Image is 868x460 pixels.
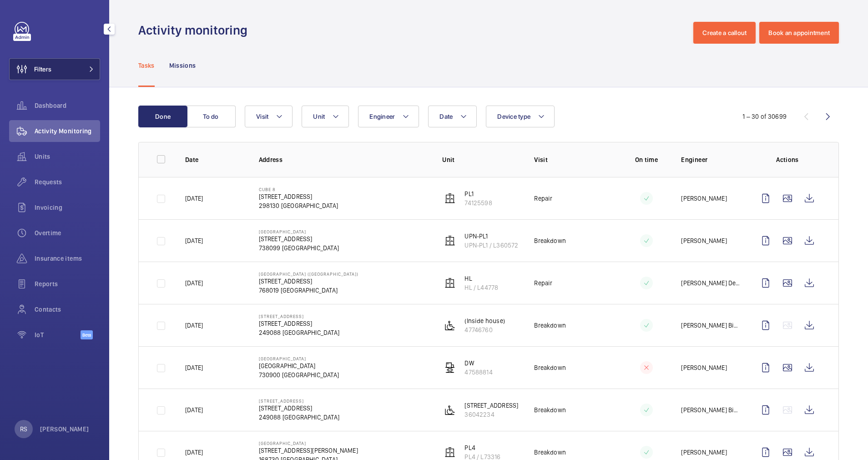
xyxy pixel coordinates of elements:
p: 730900 [GEOGRAPHIC_DATA] [259,370,339,379]
p: 47588814 [464,368,492,377]
p: [STREET_ADDRESS][PERSON_NAME] [259,446,358,455]
div: 1 – 30 of 30699 [742,112,787,121]
p: [PERSON_NAME] Bin [PERSON_NAME] [681,405,740,415]
span: Beta [81,330,93,339]
img: elevator.svg [444,193,455,204]
p: Breakdown [534,363,566,372]
p: Breakdown [534,405,566,415]
p: Unit [442,155,520,164]
p: [PERSON_NAME] [681,236,727,245]
p: Engineer [681,155,740,164]
p: Breakdown [534,236,566,245]
p: [GEOGRAPHIC_DATA] [259,356,339,361]
p: [STREET_ADDRESS] [259,404,339,413]
p: 738099 [GEOGRAPHIC_DATA] [259,243,339,253]
p: UPN-PL1 [464,232,518,241]
p: [STREET_ADDRESS] [259,277,358,286]
span: Units [35,152,100,161]
p: On time [626,155,666,164]
span: Date [439,113,453,120]
p: [STREET_ADDRESS] [259,192,338,201]
p: HL [464,274,498,283]
span: Device type [497,113,530,120]
p: [GEOGRAPHIC_DATA] [259,440,358,446]
p: 249088 [GEOGRAPHIC_DATA] [259,328,339,337]
p: UPN-PL1 / L360572 [464,241,518,250]
button: Book an appointment [759,22,839,44]
p: Repair [534,194,552,203]
p: [DATE] [185,278,203,288]
p: 249088 [GEOGRAPHIC_DATA] [259,413,339,422]
span: Engineer [369,113,395,120]
span: Filters [34,65,51,74]
span: Dashboard [35,101,100,110]
button: Visit [245,106,293,127]
img: platform_lift.svg [444,320,455,331]
p: 768019 [GEOGRAPHIC_DATA] [259,286,358,295]
p: 36042234 [464,410,518,419]
p: Breakdown [534,448,566,457]
button: Engineer [358,106,419,127]
span: Activity Monitoring [35,126,100,136]
p: [PERSON_NAME] Dela [PERSON_NAME] [681,278,740,288]
button: Unit [302,106,349,127]
p: [PERSON_NAME] Bin [PERSON_NAME] [681,321,740,330]
button: Filters [9,58,100,80]
h1: Activity monitoring [138,22,253,39]
p: [GEOGRAPHIC_DATA] [259,229,339,234]
p: (Inside house) [464,316,505,325]
p: RS [20,425,27,434]
button: Create a callout [693,22,756,44]
p: [STREET_ADDRESS] [259,398,339,404]
span: Overtime [35,228,100,238]
p: [DATE] [185,363,203,372]
img: elevator.svg [444,278,455,288]
p: [PERSON_NAME] [681,194,727,203]
p: Repair [534,278,552,288]
p: Visit [534,155,611,164]
p: [STREET_ADDRESS] [259,319,339,328]
p: [STREET_ADDRESS] [259,234,339,243]
p: DW [464,359,492,368]
img: elevator.svg [444,447,455,458]
span: Reports [35,279,100,288]
p: [PERSON_NAME] [40,425,89,434]
span: Visit [256,113,268,120]
button: Date [428,106,477,127]
p: [GEOGRAPHIC_DATA] [259,361,339,370]
p: Actions [755,155,820,164]
p: Date [185,155,244,164]
span: Unit [313,113,325,120]
p: PL1 [464,189,492,198]
p: [GEOGRAPHIC_DATA] ([GEOGRAPHIC_DATA]) [259,271,358,277]
button: Device type [486,106,555,127]
button: Done [138,106,187,127]
span: IoT [35,330,81,339]
p: PL4 [464,443,500,452]
span: Insurance items [35,254,100,263]
img: platform_lift.svg [444,404,455,415]
button: To do [187,106,236,127]
p: Breakdown [534,321,566,330]
p: [DATE] [185,448,203,457]
p: Address [259,155,428,164]
span: Contacts [35,305,100,314]
span: Requests [35,177,100,187]
p: [STREET_ADDRESS] [464,401,518,410]
img: freight_elevator.svg [444,362,455,373]
p: 298130 [GEOGRAPHIC_DATA] [259,201,338,210]
p: [DATE] [185,236,203,245]
p: [PERSON_NAME] [681,363,727,372]
p: [STREET_ADDRESS] [259,313,339,319]
p: [DATE] [185,194,203,203]
p: 74125598 [464,198,492,207]
img: elevator.svg [444,235,455,246]
p: Missions [169,61,196,70]
p: Cube 8 [259,187,338,192]
p: [DATE] [185,321,203,330]
p: [DATE] [185,405,203,415]
span: Invoicing [35,203,100,212]
p: Tasks [138,61,155,70]
p: 47746760 [464,325,505,334]
p: HL / L44778 [464,283,498,292]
